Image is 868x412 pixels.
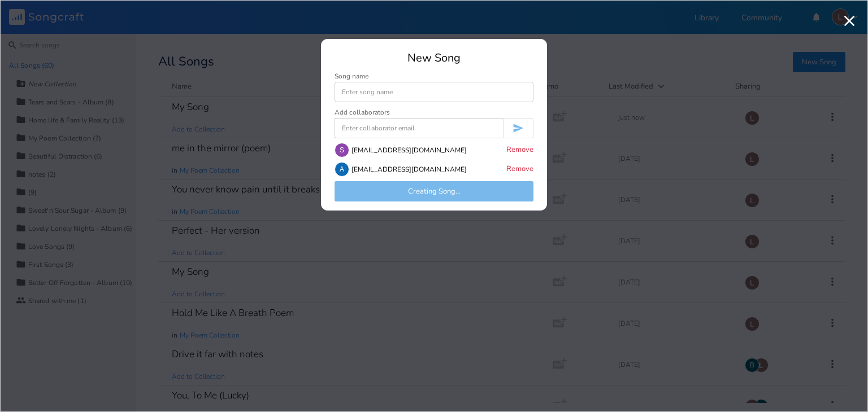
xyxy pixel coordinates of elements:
[335,109,390,116] div: Add collaborators
[335,52,533,64] div: New Song
[351,166,467,173] div: [EMAIL_ADDRESS][DOMAIN_NAME]
[503,118,533,138] button: Invite
[335,143,349,157] div: starphoenix58
[506,146,533,155] button: Remove
[335,73,533,80] div: Song name
[351,147,467,154] div: [EMAIL_ADDRESS][DOMAIN_NAME]
[335,82,533,102] input: Enter song name
[335,181,533,201] button: Creating Song...
[335,118,503,138] input: Enter collaborator email
[335,162,349,177] div: arianademill0826
[506,165,533,174] button: Remove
